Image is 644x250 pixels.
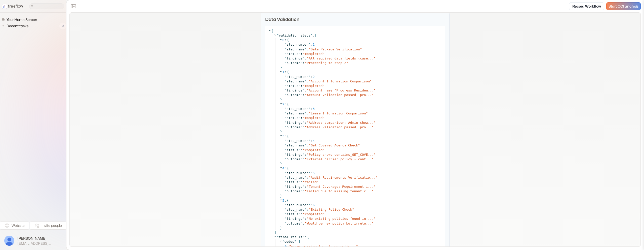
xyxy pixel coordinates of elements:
[302,222,304,225] span: :
[310,203,312,207] span: :
[309,79,311,83] span: "
[284,134,286,139] span: :
[283,166,285,170] span: 4
[323,52,325,56] span: "
[291,244,356,248] span: error_missing_tenants_on_polic...
[283,38,285,42] span: 0
[305,157,307,161] span: "
[307,56,309,60] span: "
[374,56,376,60] span: "
[287,171,308,175] span: step_number
[280,226,282,230] span: }
[307,157,372,161] span: External carrier policy - cont...
[300,189,302,193] span: "
[285,153,287,157] span: "
[310,75,312,79] span: :
[287,157,300,161] span: outcome
[280,194,282,198] span: }
[287,148,298,152] span: status
[569,2,604,10] a: Record Workflow
[6,17,38,22] span: Your Home Screen
[287,217,302,221] span: findings
[307,121,309,124] span: "
[302,217,304,221] span: "
[285,244,287,248] span: 0
[300,93,302,97] span: "
[285,93,287,97] span: "
[304,143,306,147] span: "
[303,52,305,56] span: "
[285,157,287,161] span: "
[606,2,641,10] a: Start COI analysis
[287,189,300,193] span: outcome
[296,239,298,244] span: :
[311,111,366,115] span: Lease Information Comparison
[304,88,306,92] span: :
[305,52,323,56] span: completed
[310,43,312,46] span: :
[304,121,306,124] span: :
[302,157,304,161] span: :
[284,38,286,42] span: :
[323,212,325,216] span: "
[287,180,298,184] span: status
[308,171,310,175] span: "
[300,148,302,152] span: :
[287,88,302,92] span: findings
[308,75,310,79] span: "
[305,84,323,88] span: completed
[279,34,310,37] span: validation_steps
[285,88,287,92] span: "
[287,134,289,139] span: {
[298,148,300,152] span: "
[280,130,282,134] span: }
[287,198,289,203] span: {
[307,217,309,221] span: "
[311,79,370,83] span: Account Information Comparison
[287,125,300,129] span: outcome
[69,2,77,10] button: Close the sidebar
[30,222,66,230] button: Invite people
[287,244,289,248] span: :
[285,143,287,147] span: "
[280,162,282,166] span: }
[300,212,302,216] span: :
[305,212,323,216] span: completed
[376,176,378,179] span: "
[287,43,308,46] span: step_number
[303,212,305,216] span: "
[302,61,304,65] span: :
[285,139,287,143] span: "
[313,75,315,79] span: 2
[372,125,374,129] span: "
[374,153,376,157] span: "
[285,47,287,51] span: "
[304,185,306,189] span: :
[299,239,301,244] span: [
[287,102,289,107] span: {
[311,143,358,147] span: Get Covered Agency Check
[307,153,309,157] span: "
[280,66,282,69] span: }
[313,139,315,143] span: 4
[307,222,372,225] span: Would be new policy but irrele...
[304,79,306,83] span: "
[308,107,310,111] span: "
[308,203,310,207] span: "
[313,107,315,111] span: 3
[302,121,304,124] span: "
[287,143,304,147] span: step_name
[294,240,296,243] span: "
[289,244,291,248] span: "
[285,212,287,216] span: "
[352,208,354,211] span: "
[309,143,311,147] span: "
[302,93,304,97] span: :
[285,176,287,179] span: "
[3,234,63,247] button: [PERSON_NAME][EMAIL_ADDRESS][DOMAIN_NAME]
[309,56,374,60] span: All required data fields (case...
[305,125,307,129] span: "
[304,217,306,221] span: :
[283,240,285,243] span: "
[300,157,302,161] span: "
